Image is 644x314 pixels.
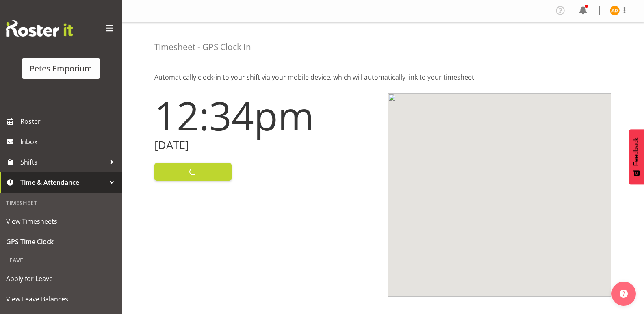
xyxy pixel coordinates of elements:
[20,136,118,148] span: Inbox
[2,289,120,309] a: View Leave Balances
[6,236,116,248] span: GPS Time Clock
[6,215,116,227] span: View Timesheets
[2,252,120,269] div: Leave
[6,20,73,37] img: Rosterit website logo
[6,273,116,285] span: Apply for Leave
[2,195,120,211] div: Timesheet
[20,115,118,128] span: Roster
[2,211,120,232] a: View Timesheets
[2,269,120,289] a: Apply for Leave
[154,93,378,137] h1: 12:34pm
[20,176,106,188] span: Time & Attendance
[633,137,640,166] span: Feedback
[154,72,611,82] p: Automatically clock-in to your shift via your mobile device, which will automatically link to you...
[610,6,620,15] img: amelia-denz7002.jpg
[2,232,120,252] a: GPS Time Clock
[620,290,628,298] img: help-xxl-2.png
[154,42,251,52] h4: Timesheet - GPS Clock In
[6,293,116,305] span: View Leave Balances
[154,139,378,152] h2: [DATE]
[30,63,92,75] div: Petes Emporium
[20,156,106,168] span: Shifts
[629,129,644,184] button: Feedback - Show survey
